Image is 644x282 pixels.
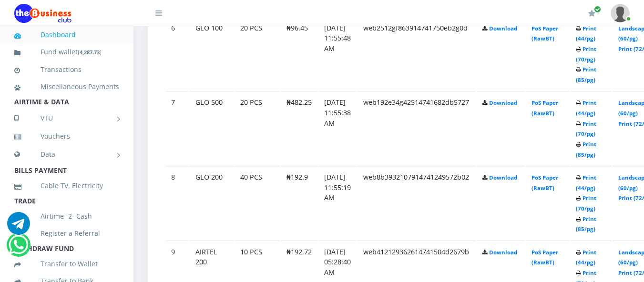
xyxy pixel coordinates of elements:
[14,253,119,275] a: Transfer to Wallet
[489,25,517,32] a: Download
[165,166,189,240] td: 8
[532,249,558,266] a: PoS Paper (RawBT)
[318,91,357,165] td: [DATE] 11:55:38 AM
[318,166,357,240] td: [DATE] 11:55:19 AM
[594,6,601,13] span: Renew/Upgrade Subscription
[78,49,102,56] small: [ ]
[532,99,558,117] a: PoS Paper (RawBT)
[14,59,119,81] a: Transactions
[611,4,630,22] img: User
[190,17,234,91] td: GLO 100
[235,17,280,91] td: 20 PCS
[576,249,596,266] a: Print (44/pg)
[358,17,476,91] td: web2512gf863914741750eb2g0d
[576,141,596,158] a: Print (85/pg)
[7,219,30,235] a: Chat for support
[14,24,119,46] a: Dashboard
[358,91,476,165] td: web192e34g42514741682db5727
[14,125,119,147] a: Vouchers
[532,174,558,191] a: PoS Paper (RawBT)
[14,76,119,98] a: Miscellaneous Payments
[576,194,596,212] a: Print (70/pg)
[165,91,189,165] td: 7
[281,91,317,165] td: ₦482.25
[190,166,234,240] td: GLO 200
[281,17,317,91] td: ₦96.45
[80,49,100,56] b: 4,287.73
[576,174,596,191] a: Print (44/pg)
[281,166,317,240] td: ₦192.9
[358,166,476,240] td: web8b3932107914741249572b02
[165,17,189,91] td: 6
[576,215,596,233] a: Print (85/pg)
[14,41,119,63] a: Fund wallet[4,287.73]
[190,91,234,165] td: GLO 500
[576,120,596,138] a: Print (70/pg)
[235,166,280,240] td: 40 PCS
[14,4,72,23] img: Logo
[14,142,119,166] a: Data
[318,17,357,91] td: [DATE] 11:55:48 AM
[235,91,280,165] td: 20 PCS
[489,99,517,106] a: Download
[489,174,517,181] a: Download
[576,66,596,83] a: Print (85/pg)
[14,222,119,244] a: Register a Referral
[14,106,119,130] a: VTU
[588,10,595,17] i: Renew/Upgrade Subscription
[489,249,517,256] a: Download
[14,175,119,197] a: Cable TV, Electricity
[576,45,596,63] a: Print (70/pg)
[14,205,119,227] a: Airtime -2- Cash
[9,241,28,256] a: Chat for support
[576,99,596,117] a: Print (44/pg)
